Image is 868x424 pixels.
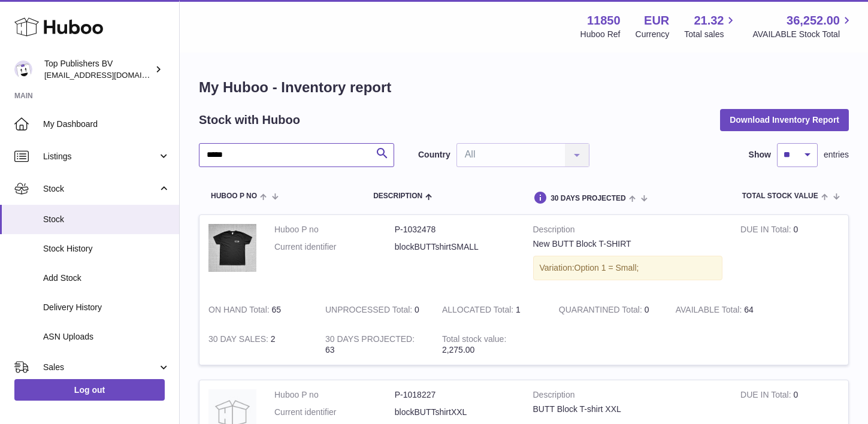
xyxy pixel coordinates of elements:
[433,295,550,325] td: 1
[644,13,669,29] strong: EUR
[43,151,158,162] span: Listings
[199,112,300,128] h2: Stock with Huboo
[684,29,737,40] span: Total sales
[44,70,176,80] span: [EMAIL_ADDRESS][DOMAIN_NAME]
[740,390,793,402] strong: DUE IN Total
[533,224,723,238] strong: Description
[684,13,737,40] a: 21.32 Total sales
[533,256,723,280] div: Variation:
[587,13,621,29] strong: 11850
[325,334,415,347] strong: 30 DAYS PROJECTED
[636,29,670,40] div: Currency
[14,379,165,401] a: Log out
[742,192,818,200] span: Total stock value
[211,192,257,200] span: Huboo P no
[442,345,475,355] span: 2,275.00
[316,325,433,365] td: 63
[395,407,515,418] dd: blockBUTTshirtXXL
[533,238,723,250] div: New BUTT Block T-SHIRT
[720,109,849,131] button: Download Inventory Report
[274,389,395,401] dt: Huboo P no
[43,331,170,343] span: ASN Uploads
[43,243,170,255] span: Stock History
[274,407,395,418] dt: Current identifier
[43,119,170,130] span: My Dashboard
[14,60,32,78] img: accounts@fantasticman.com
[199,78,849,97] h1: My Huboo - Inventory report
[199,295,316,325] td: 65
[667,295,784,325] td: 64
[43,214,170,225] span: Stock
[824,149,849,160] span: entries
[43,183,158,195] span: Stock
[325,305,415,317] strong: UNPROCESSED Total
[694,13,724,29] span: 21.32
[787,13,840,29] span: 36,252.00
[274,241,395,253] dt: Current identifier
[752,29,854,40] span: AVAILABLE Stock Total
[44,58,152,81] div: Top Publishers BV
[676,305,744,317] strong: AVAILABLE Total
[208,224,256,272] img: product image
[731,215,848,295] td: 0
[395,241,515,253] dd: blockBUTTshirtSMALL
[580,29,621,40] div: Huboo Ref
[533,389,723,404] strong: Description
[574,263,639,272] span: Option 1 = Small;
[749,149,771,160] label: Show
[740,225,793,237] strong: DUE IN Total
[752,13,854,40] a: 36,252.00 AVAILABLE Stock Total
[442,334,506,347] strong: Total stock value
[395,389,515,401] dd: P-1018227
[199,325,316,365] td: 2
[418,149,450,160] label: Country
[373,192,422,200] span: Description
[43,302,170,313] span: Delivery History
[645,305,649,314] span: 0
[208,305,272,317] strong: ON HAND Total
[395,224,515,235] dd: P-1032478
[208,334,271,347] strong: 30 DAY SALES
[43,362,158,373] span: Sales
[316,295,433,325] td: 0
[533,404,723,415] div: BUTT Block T-shirt XXL
[442,305,516,317] strong: ALLOCATED Total
[551,195,626,202] span: 30 DAYS PROJECTED
[559,305,645,317] strong: QUARANTINED Total
[43,272,170,284] span: Add Stock
[274,224,395,235] dt: Huboo P no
